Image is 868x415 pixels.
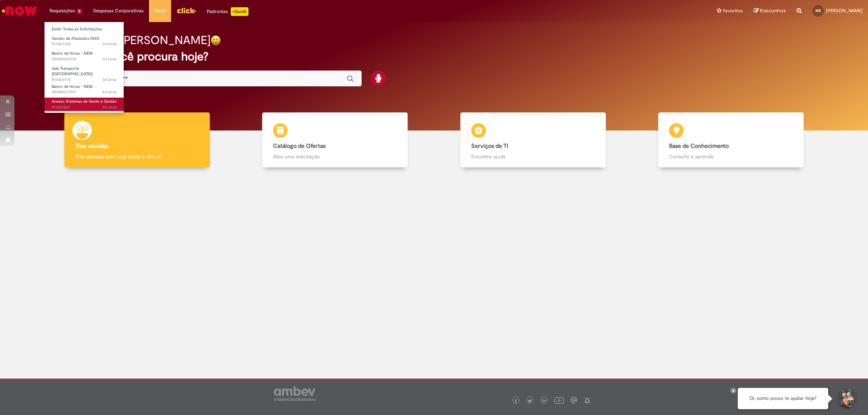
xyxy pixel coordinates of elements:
[1,4,38,18] img: ServiceNow
[754,8,786,14] a: Rascunhos
[632,112,830,168] a: Base de Conhecimento Consulte e aprenda
[52,41,117,47] span: R13463382
[52,104,117,110] span: R13451047
[273,153,397,160] p: Abra uma solicitação
[52,51,93,56] span: Banco de Horas - NEW
[738,388,828,409] div: Oi, como posso te ajudar hoje?
[273,142,325,150] b: Catálogo de Ofertas
[75,153,199,160] p: Tirar dúvidas com Lupi Assist e Gen Ai
[760,7,786,14] span: Rascunhos
[554,395,564,405] img: logo_footer_youtube.png
[52,66,93,77] span: Vale Transporte ([GEOGRAPHIC_DATA])
[835,388,857,410] button: Iniciar Conversa de Suporte
[723,7,743,14] span: Favoritos
[102,41,117,47] time: 29/08/2025 16:18:36
[102,89,117,95] time: 28/08/2025 17:43:57
[44,35,124,48] a: Aberto R13463382 : Gestão de Afastados INSS
[571,397,577,403] img: logo_footer_workplace.png
[514,399,518,403] img: logo_footer_facebook.png
[102,41,117,47] span: 3d atrás
[826,8,863,14] span: [PERSON_NAME]
[584,397,591,403] img: logo_footer_naosei.png
[102,77,117,82] time: 29/08/2025 08:39:34
[52,99,117,104] span: Acesso Sistemas de Gente e Gestão
[471,142,508,150] b: Serviços de TI
[102,56,117,62] span: 3d atrás
[44,98,124,111] a: Aberto R13451047 : Acesso Sistemas de Gente e Gestão
[176,5,196,16] img: click_logo_yellow_360x200.png
[44,83,124,96] a: Aberto SR000537897 : Banco de Horas - NEW
[44,25,124,33] a: Exibir Todas as Solicitações
[434,112,632,168] a: Serviços de TI Encontre ajuda
[102,89,117,95] span: 4d atrás
[207,7,248,16] div: Padroniza
[236,112,434,168] a: Catálogo de Ofertas Abra uma solicitação
[44,22,124,113] ul: Requisições
[72,34,210,47] h2: Bom dia, [PERSON_NAME]
[52,84,93,89] span: Banco de Horas - NEW
[44,50,124,63] a: Aberto SR000532932 : Banco de Horas - NEW
[528,399,532,403] img: logo_footer_twitter.png
[669,142,729,150] b: Base de Conhecimento
[38,112,236,168] a: Tirar dúvidas Tirar dúvidas com Lupi Assist e Gen Ai
[50,7,75,14] span: Requisições
[210,35,221,46] img: happy-face.png
[44,65,124,80] a: Aberto R13460792 : Vale Transporte (VT)
[52,36,99,41] span: Gestão de Afastados INSS
[52,56,117,62] span: SR000532932
[102,104,117,110] span: 5d atrás
[102,56,117,62] time: 29/08/2025 10:46:44
[75,142,108,150] b: Tirar dúvidas
[52,77,117,83] span: R13460792
[471,153,595,160] p: Encontre ajuda
[542,399,546,403] img: logo_footer_linkedin.png
[669,153,793,160] p: Consulte e aprenda
[102,77,117,82] span: 3d atrás
[76,8,82,14] span: 5
[52,89,117,95] span: SR000537897
[102,104,117,110] time: 27/08/2025 09:30:39
[154,7,166,14] span: More
[231,7,248,16] p: +GenAi
[274,386,315,401] img: logo_footer_ambev_rotulo_gray.png
[816,8,821,13] span: MS
[72,50,796,63] h2: O que você procura hoje?
[93,7,144,14] span: Despesas Corporativas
